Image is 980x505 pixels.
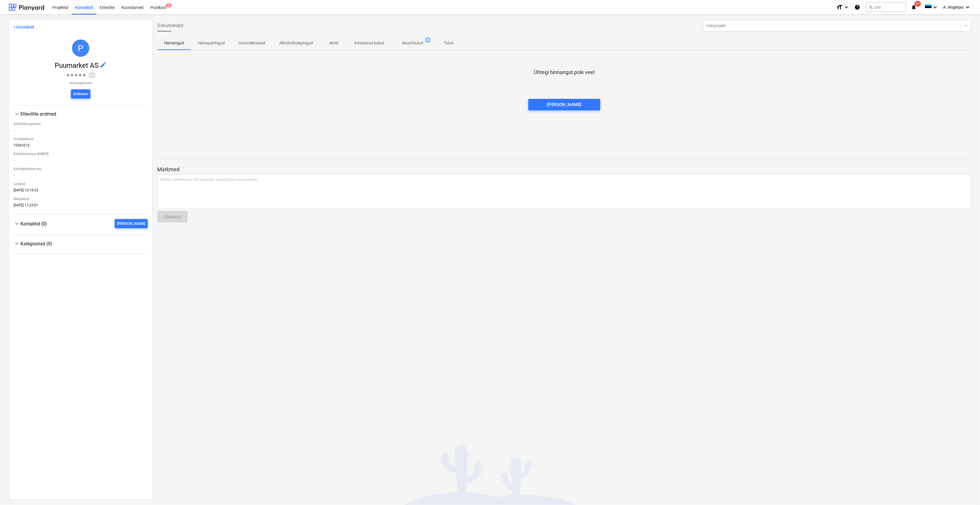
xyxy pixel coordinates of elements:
[528,99,600,110] button: [PERSON_NAME]
[14,25,34,29] a: < Kontaktid
[14,247,148,249] div: Kategooriad (0)
[14,165,148,173] div: Kontaktisikute arv
[115,219,148,228] button: [PERSON_NAME]
[14,228,148,231] div: Kontaktid (0)[PERSON_NAME]
[117,221,145,227] div: [PERSON_NAME]
[14,188,148,195] div: [DATE] 15:19:23
[14,143,148,150] div: 10363212
[14,173,148,180] div: -
[78,43,84,53] span: P
[866,2,906,12] button: Otsi
[157,166,971,173] p: Märkmed
[20,111,148,117] div: Ettevõtte andmed
[854,4,860,11] i: Abikeskus
[14,135,148,143] div: Hankijakood
[164,40,184,46] p: Hinnangud
[14,120,148,128] div: Ettevõtte aadress
[964,4,971,11] i: keyboard_arrow_down
[239,40,265,46] p: Ostutellimused
[20,241,148,246] div: Kategooriad (0)
[166,3,172,7] span: 2
[100,61,107,68] span: edit
[14,203,148,210] div: [DATE] 11:23:01
[354,40,384,46] p: Kinnitatud kulud
[72,39,89,57] div: Puumarket
[82,72,86,79] span: ★
[78,72,82,79] span: ★
[14,128,148,135] div: -
[14,195,148,203] div: Muudetud
[14,110,148,117] div: Ettevõtte andmed
[14,240,148,247] div: Kategooriad (0)
[14,180,148,188] div: Loodud
[14,219,148,228] div: Kontaktid (0)[PERSON_NAME]
[14,158,148,165] div: -
[911,4,917,11] i: notifications
[843,4,850,11] i: keyboard_arrow_down
[869,5,873,10] span: search
[547,101,582,108] div: [PERSON_NAME]
[279,40,313,46] p: Alltöövõtulepingud
[915,1,921,7] span: 51
[402,40,423,46] p: Muud kulud
[836,4,843,11] i: format_size
[55,61,100,69] span: Puumarket AS
[157,22,183,29] span: Dokumendid
[14,117,148,210] div: Ettevõtte andmed
[932,4,939,11] i: keyboard_arrow_down
[198,40,225,46] p: Hinnapäringud
[66,72,70,79] span: ★
[442,40,455,46] p: Tulud
[14,220,20,227] span: keyboard_arrow_down
[534,69,595,76] p: Ühtegi hinnangut pole veel
[327,40,340,46] p: Aktid
[70,72,74,79] span: ★
[14,150,148,158] div: Ettevõtte kood (KMKR)
[66,81,95,85] p: Hinnanguid pole
[73,91,88,97] div: Arhiveeri
[14,110,20,117] span: keyboard_arrow_down
[74,72,78,79] span: ★
[20,221,47,227] span: Kontaktid (0)
[943,5,964,10] span: A. Angerjas
[14,240,20,247] span: keyboard_arrow_down
[71,89,90,99] button: Arhiveeri
[425,37,431,43] span: 9
[89,72,95,78] span: 0,0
